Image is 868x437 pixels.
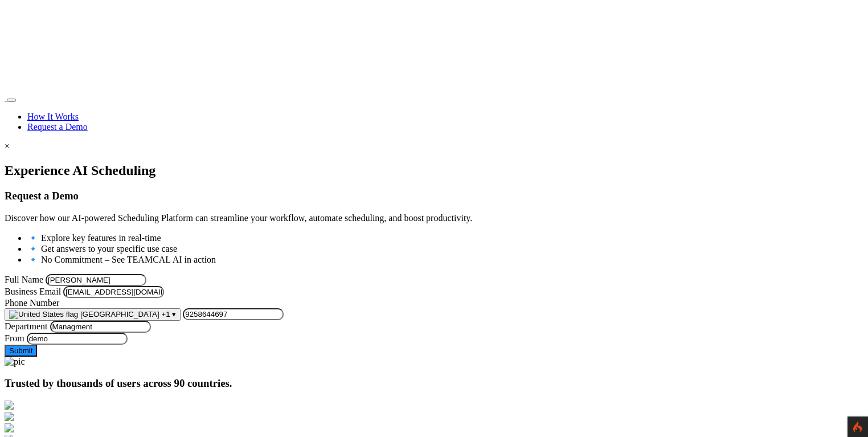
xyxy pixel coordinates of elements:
h1: Experience AI Scheduling [5,163,863,178]
li: 🔹 No Commitment – See TEAMCAL AI in action [27,254,863,265]
span: [GEOGRAPHIC_DATA] [80,310,159,318]
input: Enter your department/function [50,321,151,333]
span: +1 [161,310,170,318]
img: http-den-ev.de-.png [5,401,14,410]
div: × [5,141,863,152]
button: Submit [5,345,37,357]
label: Full Name [5,275,43,284]
a: How It Works [27,112,79,121]
input: Enter your email [63,286,164,298]
p: Discover how our AI-powered Scheduling Platform can streamline your workflow, automate scheduling... [5,213,863,223]
img: United States flag [9,310,78,319]
button: Toggle navigation [7,99,16,102]
img: https-ample.co.in-.png [5,423,14,432]
label: Phone Number [5,298,59,308]
a: Request a Demo [27,122,88,132]
input: Name must only contain letters and spaces [46,274,146,286]
img: pic [5,357,25,367]
span: ▾ [172,310,176,318]
button: [GEOGRAPHIC_DATA] +1 ▾ [5,308,181,321]
input: Phone number [183,308,284,320]
label: From [5,333,24,343]
li: 🔹 Get answers to your specific use case [27,243,863,254]
h3: Request a Demo [5,190,863,202]
label: Business Email [5,287,61,296]
h3: Trusted by thousands of users across 90 countries. [5,377,863,390]
img: http-supreme.co.in-%E2%80%931.png [5,412,14,421]
li: 🔹 Explore key features in real-time [27,232,863,243]
label: Department [5,321,48,331]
